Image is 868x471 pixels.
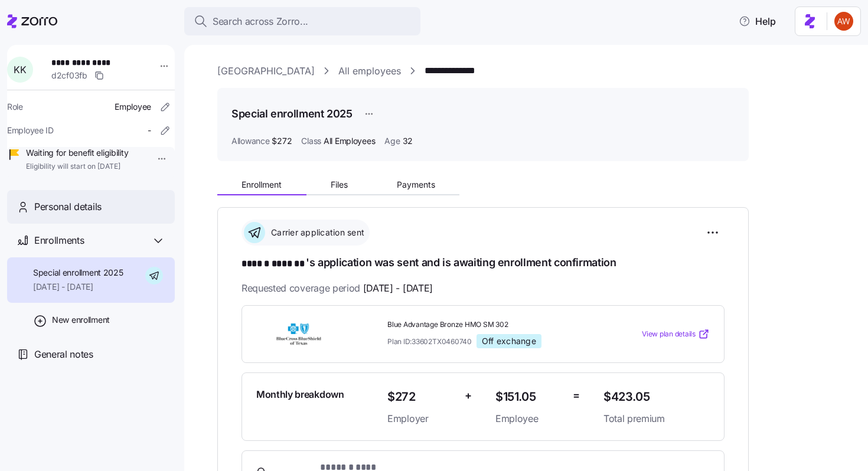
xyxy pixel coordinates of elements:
span: Waiting for benefit eligibility [26,147,128,159]
span: Requested coverage period [242,281,433,296]
span: Employee [495,411,563,426]
img: 3c671664b44671044fa8929adf5007c6 [834,12,853,31]
span: [DATE] - [DATE] [363,281,433,296]
span: Blue Advantage Bronze HMO SM 302 [387,320,594,330]
span: View plan details [642,329,696,340]
span: Search across Zorro... [213,14,308,29]
span: Role [7,101,23,113]
span: Allowance [231,135,269,147]
span: = [573,387,580,404]
span: Monthly breakdown [256,387,344,402]
h1: Special enrollment 2025 [231,106,353,121]
h1: 's application was sent and is awaiting enrollment confirmation [242,255,725,272]
span: 32 [403,135,413,147]
a: [GEOGRAPHIC_DATA] [217,64,315,78]
span: + [465,387,472,404]
span: [DATE] - [DATE] [33,281,123,293]
span: Files [331,181,348,189]
span: - [148,125,151,136]
span: Enrollments [34,233,84,248]
span: Total premium [603,411,710,426]
span: $151.05 [495,387,563,407]
span: Age [384,135,400,147]
span: Carrier application sent [267,227,364,238]
span: K K [14,65,26,74]
img: Blue Cross and Blue Shield of Texas [256,320,341,348]
span: Personal details [34,199,102,214]
span: Employee [115,101,151,113]
button: Search across Zorro... [184,7,420,35]
span: General notes [34,347,93,362]
button: Help [729,9,785,33]
span: $272 [272,135,292,147]
span: d2cf03fb [51,70,87,81]
span: Special enrollment 2025 [33,267,123,279]
a: All employees [338,64,401,78]
span: $272 [387,387,455,407]
span: New enrollment [52,314,110,326]
span: Enrollment [242,181,282,189]
span: All Employees [324,135,375,147]
span: Employer [387,411,455,426]
span: Class [301,135,321,147]
span: Employee ID [7,125,54,136]
span: Plan ID: 33602TX0460740 [387,336,472,346]
span: Help [739,14,776,28]
span: Payments [397,181,435,189]
span: Off exchange [482,336,536,346]
span: $423.05 [603,387,710,407]
a: View plan details [642,328,710,340]
span: Eligibility will start on [DATE] [26,162,128,172]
